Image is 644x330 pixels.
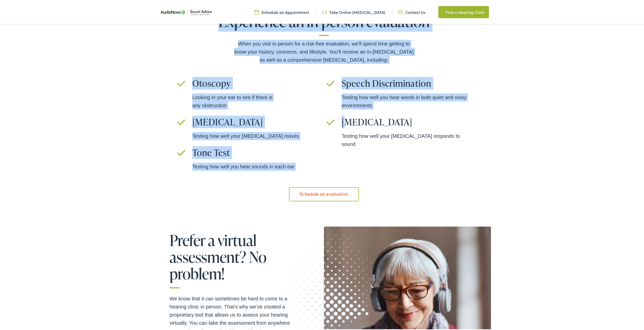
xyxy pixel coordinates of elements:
[289,186,359,200] a: Schedule an evaluation
[192,162,321,170] div: Testing how well you hear sounds in each ear
[233,39,415,63] div: When you visit in person for a risk-free evaluation, we'll spend time getting to know your histor...
[342,92,471,108] div: Testing how well you hear words in both quiet and noisy environments
[177,12,471,35] h2: Experience an in-person evaluation
[322,8,327,14] img: Headphone icon in a unique green color, suggesting audio-related services or features.
[254,8,259,14] img: Calendar icon in a unique green color, symbolizing scheduling or date-related features.
[192,77,321,88] h3: Otoscopy
[342,116,471,126] h3: [MEDICAL_DATA]
[192,146,321,157] h3: Tone Test
[438,8,443,14] img: Map pin icon in a unique green color, indicating location-related features or services.
[398,8,403,14] img: Icon representing mail communication in a unique green color, indicative of contact or communicat...
[342,77,471,88] h3: Speech Discrimination
[322,8,385,14] a: Take Online [MEDICAL_DATA]
[170,231,291,287] h2: Prefer a virtual assessment? No problem!
[438,5,489,17] a: Find a Hearing Clinic
[254,8,309,14] a: Schedule an Appointment
[192,131,321,139] div: Testing how well your [MEDICAL_DATA] moves
[192,116,321,126] h3: [MEDICAL_DATA]
[342,131,471,147] div: Testing how well your [MEDICAL_DATA] responds to sound
[398,8,425,14] a: Contact Us
[192,92,321,108] div: Looking in your ear to see if there is any obstruction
